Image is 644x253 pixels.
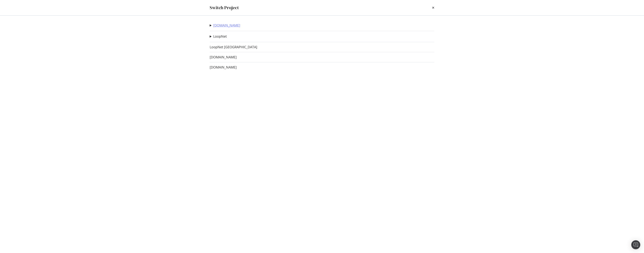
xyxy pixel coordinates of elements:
a: [DOMAIN_NAME] [210,55,237,59]
a: LoopNet [213,34,227,38]
div: times [432,4,434,11]
a: LoopNet [GEOGRAPHIC_DATA] [210,45,257,49]
div: Open Intercom Messenger [631,240,640,249]
div: Switch Project [210,4,239,11]
a: [DOMAIN_NAME] [213,23,240,27]
summary: LoopNet [210,34,227,39]
a: [DOMAIN_NAME] [210,65,237,69]
summary: [DOMAIN_NAME] [210,23,240,28]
